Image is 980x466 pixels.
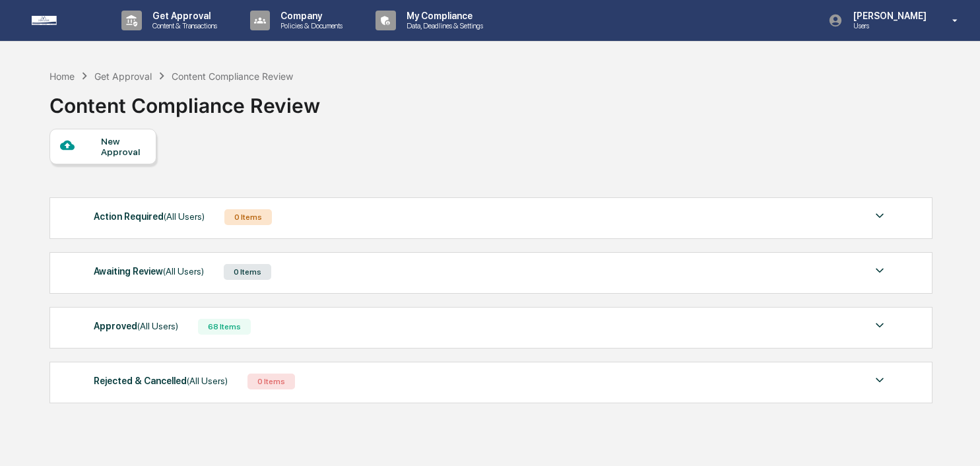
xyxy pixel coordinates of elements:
iframe: Open customer support [938,422,973,458]
div: Awaiting Review [94,263,204,280]
p: My Compliance [396,11,490,21]
img: logo [32,16,95,25]
div: 68 Items [198,319,251,335]
p: [PERSON_NAME] [843,11,933,21]
p: Company [270,11,349,21]
p: Content & Transactions [142,21,224,30]
div: Rejected & Cancelled [94,372,228,389]
div: 0 Items [224,264,271,280]
img: caret [872,263,888,279]
div: 0 Items [247,374,295,389]
span: (All Users) [163,266,204,277]
img: caret [872,208,888,224]
div: Content Compliance Review [49,83,320,117]
span: (All Users) [164,211,205,222]
img: caret [872,317,888,333]
div: 0 Items [224,209,272,225]
div: Content Compliance Review [172,71,293,82]
div: Home [49,71,75,82]
p: Users [843,21,933,30]
p: Policies & Documents [270,21,349,30]
p: Data, Deadlines & Settings [396,21,490,30]
p: Get Approval [142,11,224,21]
span: (All Users) [137,321,178,331]
img: caret [872,372,888,388]
div: New Approval [101,136,145,157]
div: Get Approval [94,71,152,82]
div: Approved [94,317,178,335]
span: (All Users) [187,376,228,386]
div: Action Required [94,208,205,225]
